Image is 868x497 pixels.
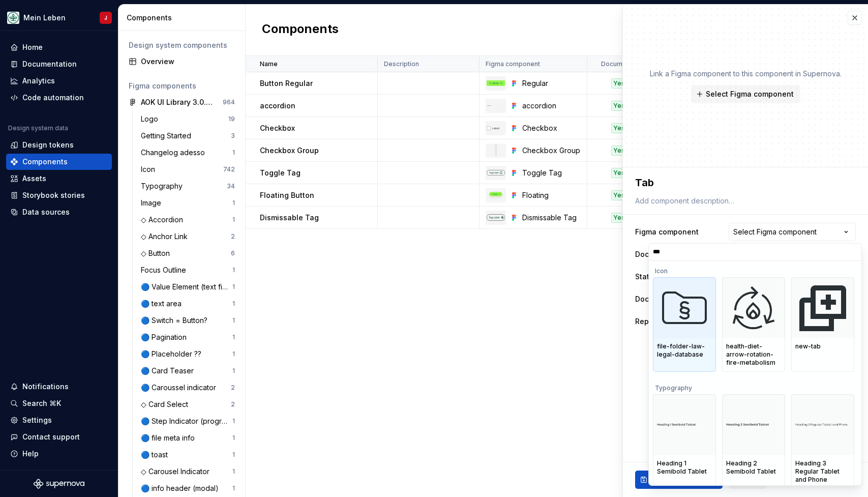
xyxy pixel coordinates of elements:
div: Heading 3 Regular Tablet and Phone [795,459,850,484]
div: Heading 1 Semibold Tablet [657,459,712,476]
div: Heading 2 Semibold Tablet [726,459,781,476]
div: new-tab [795,342,850,350]
div: Typography [653,378,854,394]
div: file-folder-law-legal-database [657,342,712,359]
div: health-diet-arrow-rotation-fire-metabolism [726,342,781,367]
